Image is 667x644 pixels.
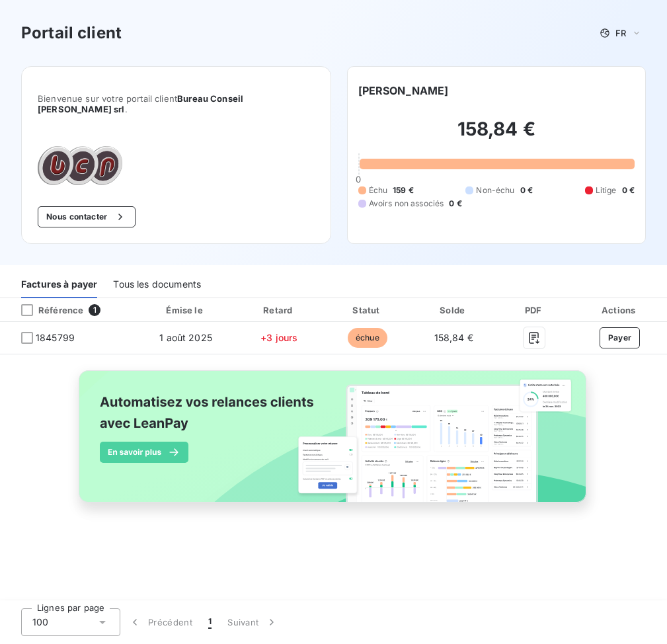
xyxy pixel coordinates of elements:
[414,303,494,317] div: Solde
[219,608,286,636] button: Suivant
[38,93,315,114] span: Bienvenue sur votre portail client .
[21,270,97,298] div: Factures à payer
[113,270,201,298] div: Tous les documents
[600,327,641,348] button: Payer
[89,304,100,316] span: 1
[615,28,626,38] span: FR
[499,303,570,317] div: PDF
[622,184,635,196] span: 0 €
[348,328,387,348] span: échue
[36,331,75,344] span: 1845799
[575,303,664,317] div: Actions
[596,184,617,196] span: Litige
[434,332,473,343] span: 158,84 €
[358,83,449,99] h6: [PERSON_NAME]
[449,198,461,210] span: 0 €
[356,174,361,184] span: 0
[369,198,444,210] span: Avoirs non associés
[21,21,122,45] h3: Portail client
[140,303,232,317] div: Émise le
[38,206,136,227] button: Nous contacter
[237,303,321,317] div: Retard
[38,93,243,114] span: Bureau Conseil [PERSON_NAME] srl
[11,304,83,316] div: Référence
[327,303,409,317] div: Statut
[358,117,635,154] h2: 158,84 €
[393,184,414,196] span: 159 €
[38,146,122,185] img: Company logo
[260,332,297,343] span: +3 jours
[208,616,212,629] span: 1
[159,332,212,343] span: 1 août 2025
[67,362,601,525] img: banner
[200,608,219,636] button: 1
[476,184,514,196] span: Non-échu
[32,616,48,629] span: 100
[120,608,200,636] button: Précédent
[369,184,388,196] span: Échu
[520,184,533,196] span: 0 €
